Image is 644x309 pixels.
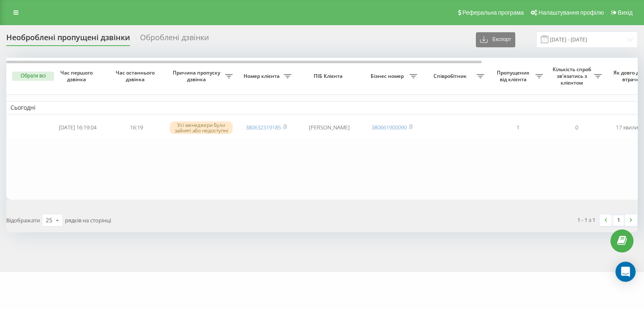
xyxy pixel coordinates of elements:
span: Відображати [6,216,40,224]
td: 16:19 [107,116,166,139]
span: Номер клієнта [241,73,284,80]
span: Кількість спроб зв'язатись з клієнтом [551,66,594,86]
span: Бізнес номер [367,73,410,80]
span: Час першого дзвінка [55,70,100,82]
a: 380661900090 [371,124,407,131]
button: Обрати всі [12,72,54,81]
div: 1 - 1 з 1 [577,216,595,224]
td: [DATE] 16:19:04 [48,116,107,139]
span: ПІБ Клієнта [303,73,356,80]
span: Пропущених від клієнта [493,70,535,82]
button: Експорт [476,32,515,47]
a: 1 [612,214,625,226]
a: 380632319185 [246,124,281,131]
div: 25 [46,216,52,224]
span: рядків на сторінці [65,216,111,224]
span: Налаштування профілю [538,9,604,16]
span: Вихід [618,9,633,16]
td: [PERSON_NAME] [296,116,363,139]
span: Реферальна програма [462,9,524,16]
div: Оброблені дзвінки [140,33,209,46]
div: Необроблені пропущені дзвінки [6,33,130,46]
span: Співробітник [426,73,477,80]
div: Open Intercom Messenger [615,262,636,282]
td: 0 [547,116,606,139]
span: Час останнього дзвінка [114,70,159,82]
span: Причина пропуску дзвінка [170,70,225,82]
div: Усі менеджери були зайняті або недоступні [170,121,233,134]
td: 1 [488,116,547,139]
